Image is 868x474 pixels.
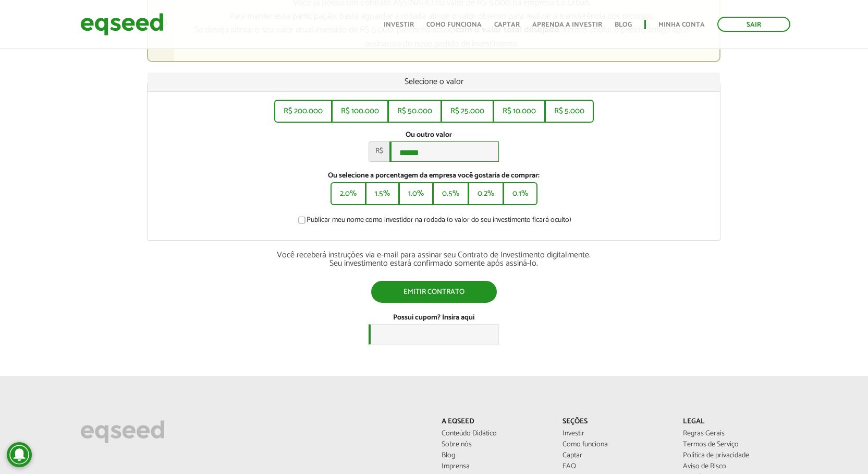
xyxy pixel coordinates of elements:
a: Aviso de Risco [683,463,788,470]
a: Captar [494,21,520,28]
button: 0.2% [468,182,504,205]
button: R$ 25.000 [441,100,494,123]
img: EqSeed Logo [80,418,165,446]
button: R$ 10.000 [493,100,545,123]
img: EqSeed [80,10,164,38]
button: 0.1% [503,182,537,205]
p: Seções [563,418,667,426]
a: Sair [717,17,790,32]
p: A EqSeed [442,418,546,426]
a: Blog [615,21,632,28]
a: FAQ [563,463,667,470]
a: Minha conta [658,21,705,28]
span: R$ [369,141,389,162]
button: R$ 5.000 [545,100,594,123]
a: Como funciona [426,21,482,28]
a: Sobre nós [442,441,546,448]
a: Política de privacidade [683,452,788,459]
a: Blog [442,452,546,459]
span: Selecione o valor [405,75,463,89]
label: Possui cupom? Insira aqui [393,314,474,322]
a: Investir [563,430,667,437]
label: Ou outro valor [406,132,452,139]
button: R$ 200.000 [274,100,332,123]
a: Termos de Serviço [683,441,788,448]
div: Você receberá instruções via e-mail para assinar seu Contrato de Investimento digitalmente. Seu i... [147,251,720,268]
button: R$ 50.000 [388,100,442,123]
label: Ou selecione a porcentagem da empresa você gostaria de comprar: [155,172,712,180]
button: Emitir contrato [371,281,497,303]
button: 1.0% [399,182,433,205]
a: Aprenda a investir [532,21,602,28]
a: Captar [563,452,667,459]
input: Publicar meu nome como investidor na rodada (o valor do seu investimento ficará oculto) [292,217,311,223]
button: R$ 100.000 [332,100,388,123]
button: 0.5% [433,182,469,205]
label: Publicar meu nome como investidor na rodada (o valor do seu investimento ficará oculto) [296,217,571,227]
a: Imprensa [442,463,546,470]
a: Regras Gerais [683,430,788,437]
p: Legal [683,418,788,426]
button: 1.5% [365,182,399,205]
a: Como funciona [563,441,667,448]
button: 2.0% [331,182,366,205]
a: Conteúdo Didático [442,430,546,437]
a: Investir [384,21,414,28]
